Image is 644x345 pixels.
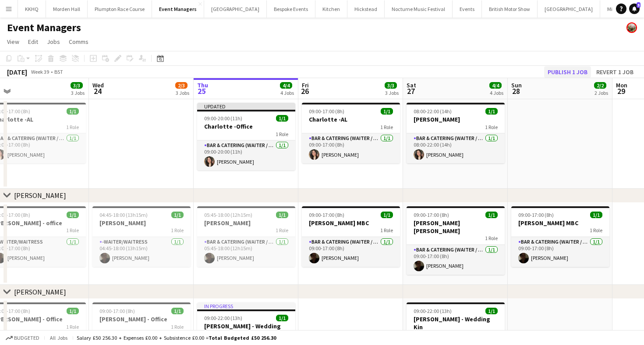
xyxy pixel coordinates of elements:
[280,90,294,96] div: 4 Jobs
[171,227,184,234] span: 1 Role
[7,38,19,46] span: View
[414,308,452,314] span: 09:00-22:00 (13h)
[66,323,79,330] span: 1 Role
[407,245,505,275] app-card-role: Bar & Catering (Waiter / waitress)1/109:00-17:00 (8h)[PERSON_NAME]
[43,36,64,47] a: Jobs
[14,191,66,200] div: [PERSON_NAME]
[510,86,522,96] span: 28
[407,133,505,163] app-card-role: Bar & Catering (Waiter / waitress)1/108:00-22:00 (14h)[PERSON_NAME]
[171,323,184,330] span: 1 Role
[14,335,39,341] span: Budgeted
[209,334,276,341] span: Total Budgeted £50 256.30
[176,90,189,96] div: 3 Jobs
[197,322,295,338] h3: [PERSON_NAME] - Wedding Kin
[66,124,79,130] span: 1 Role
[46,0,88,18] button: Morden Hall
[197,140,295,170] app-card-role: Bar & Catering (Waiter / waitress)1/109:00-20:00 (11h)[PERSON_NAME]
[7,68,27,76] div: [DATE]
[204,115,242,122] span: 09:00-20:00 (11h)
[301,86,309,96] span: 26
[67,108,79,115] span: 1/1
[197,237,295,267] app-card-role: Bar & Catering (Waiter / waitress)1/105:45-18:00 (12h15m)[PERSON_NAME]
[490,90,503,96] div: 4 Jobs
[407,219,505,235] h3: [PERSON_NAME] [PERSON_NAME]
[381,108,393,115] span: 1/1
[196,86,208,96] span: 25
[276,315,288,321] span: 1/1
[197,206,295,267] app-job-card: 05:45-18:00 (12h15m)1/1[PERSON_NAME]1 RoleBar & Catering (Waiter / waitress)1/105:45-18:00 (12h15...
[88,0,152,18] button: Plumpton Race Course
[414,212,449,218] span: 09:00-17:00 (8h)
[544,66,591,78] button: Publish 1 job
[485,108,498,115] span: 1/1
[385,0,453,18] button: Nocturne Music Festival
[511,206,609,267] div: 09:00-17:00 (8h)1/1[PERSON_NAME] MBC1 RoleBar & Catering (Waiter / waitress)1/109:00-17:00 (8h)[P...
[347,0,385,18] button: Hickstead
[18,0,46,18] button: KKHQ
[197,302,295,309] div: In progress
[92,315,191,323] h3: [PERSON_NAME] - Office
[315,0,347,18] button: Kitchen
[381,212,393,218] span: 1/1
[276,115,288,122] span: 1/1
[407,315,505,331] h3: [PERSON_NAME] - Wedding Kin
[92,81,104,89] span: Wed
[302,206,400,267] app-job-card: 09:00-17:00 (8h)1/1[PERSON_NAME] MBC1 RoleBar & Catering (Waiter / waitress)1/109:00-17:00 (8h)[P...
[302,103,400,163] app-job-card: 09:00-17:00 (8h)1/1Charlotte -AL1 RoleBar & Catering (Waiter / waitress)1/109:00-17:00 (8h)[PERSO...
[92,219,191,227] h3: [PERSON_NAME]
[14,287,66,296] div: [PERSON_NAME]
[385,90,399,96] div: 3 Jobs
[48,334,69,341] span: All jobs
[267,0,315,18] button: Bespoke Events
[405,86,416,96] span: 27
[4,333,41,343] button: Budgeted
[280,82,292,89] span: 4/4
[385,82,397,89] span: 3/3
[92,206,191,267] app-job-card: 04:45-18:00 (13h15m)1/1[PERSON_NAME]1 Role-Waiter/Waitress1/104:45-18:00 (13h15m)[PERSON_NAME]
[629,4,640,14] a: 5
[482,0,538,18] button: British Motor Show
[171,212,184,218] span: 1/1
[453,0,482,18] button: Events
[302,133,400,163] app-card-role: Bar & Catering (Waiter / waitress)1/109:00-17:00 (8h)[PERSON_NAME]
[489,82,502,89] span: 4/4
[197,103,295,110] div: Updated
[309,212,344,218] span: 09:00-17:00 (8h)
[518,212,554,218] span: 09:00-17:00 (8h)
[511,81,522,89] span: Sun
[485,124,498,130] span: 1 Role
[616,81,627,89] span: Mon
[92,237,191,267] app-card-role: -Waiter/Waitress1/104:45-18:00 (13h15m)[PERSON_NAME]
[204,0,267,18] button: [GEOGRAPHIC_DATA]
[197,103,295,170] app-job-card: Updated09:00-20:00 (11h)1/1Charlotte -Office1 RoleBar & Catering (Waiter / waitress)1/109:00-20:0...
[615,86,627,96] span: 29
[28,38,38,46] span: Edit
[65,36,92,47] a: Comms
[302,115,400,123] h3: Charlotte -AL
[590,227,602,234] span: 1 Role
[99,212,148,218] span: 04:45-18:00 (13h15m)
[29,68,51,75] span: Week 39
[276,212,288,218] span: 1/1
[197,81,208,89] span: Thu
[204,315,242,321] span: 09:00-22:00 (13h)
[276,227,288,234] span: 1 Role
[152,0,204,18] button: Event Managers
[594,82,606,89] span: 2/2
[67,308,79,314] span: 1/1
[407,103,505,163] app-job-card: 08:00-22:00 (14h)1/1[PERSON_NAME]1 RoleBar & Catering (Waiter / waitress)1/108:00-22:00 (14h)[PER...
[407,115,505,123] h3: [PERSON_NAME]
[407,81,416,89] span: Sat
[54,68,63,75] div: BST
[407,206,505,275] app-job-card: 09:00-17:00 (8h)1/1[PERSON_NAME] [PERSON_NAME]1 RoleBar & Catering (Waiter / waitress)1/109:00-17...
[197,219,295,227] h3: [PERSON_NAME]
[25,36,42,47] a: Edit
[380,124,393,130] span: 1 Role
[77,334,276,341] div: Salary £50 256.30 + Expenses £0.00 + Subsistence £0.00 =
[302,237,400,267] app-card-role: Bar & Catering (Waiter / waitress)1/109:00-17:00 (8h)[PERSON_NAME]
[71,82,83,89] span: 3/3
